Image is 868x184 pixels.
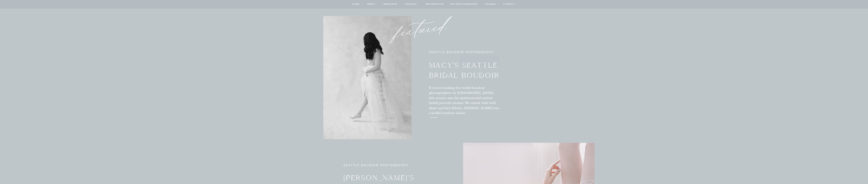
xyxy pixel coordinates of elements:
[344,163,416,168] h2: Seattle Boudoir PhotographY
[450,2,478,6] a: for photographers
[426,2,444,6] a: Motherhood
[377,11,470,52] h2: featured:
[429,85,500,111] a: If you're looking for bridal boudoir photographers in [GEOGRAPHIC_DATA], this session was the qui...
[429,50,498,56] h2: Seattle Boudoir PhotographY
[429,60,509,80] a: Macy's Seattle Bridal Boudoir
[405,2,417,6] a: BOUDOIR
[352,2,360,6] a: home
[367,2,376,6] a: about
[383,2,398,6] a: Weddings
[503,2,516,6] a: contact
[484,2,497,6] a: journal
